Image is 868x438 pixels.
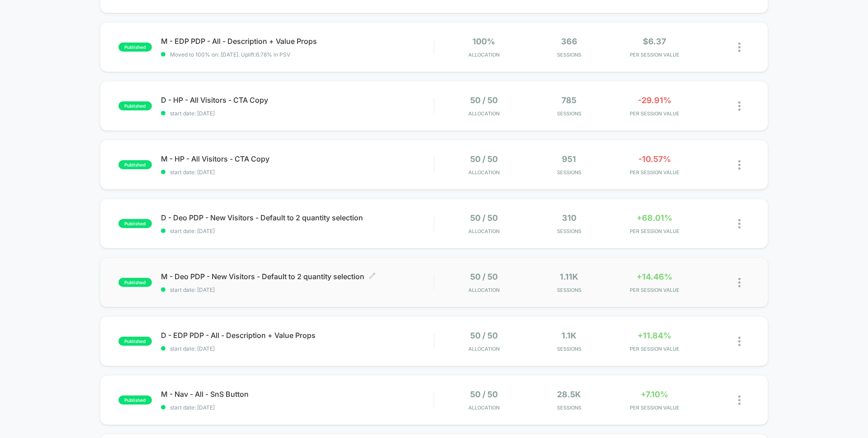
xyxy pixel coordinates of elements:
[161,154,434,163] span: M - HP - All Visitors - CTA Copy
[470,272,498,281] span: 50 / 50
[637,331,671,340] span: +11.84%
[468,346,500,352] span: Allocation
[161,110,434,117] span: start date: [DATE]
[470,331,498,340] span: 50 / 50
[614,346,695,352] span: PER SESSION VALUE
[738,395,741,405] img: close
[529,110,610,117] span: Sessions
[562,213,576,223] span: 310
[161,272,434,281] span: M - Deo PDP - New Visitors - Default to 2 quantity selection
[561,331,576,340] span: 1.1k
[561,95,576,105] span: 785
[470,390,498,399] span: 50 / 50
[560,272,578,281] span: 1.11k
[118,219,152,228] span: published
[161,213,434,222] span: D - Deo PDP - New Visitors - Default to 2 quantity selection
[561,37,577,46] span: 366
[738,101,741,111] img: close
[468,52,500,58] span: Allocation
[470,154,498,164] span: 50 / 50
[637,272,672,281] span: +14.46%
[614,169,695,176] span: PER SESSION VALUE
[529,346,610,352] span: Sessions
[468,287,500,293] span: Allocation
[614,405,695,411] span: PER SESSION VALUE
[529,52,610,58] span: Sessions
[118,160,152,169] span: published
[529,287,610,293] span: Sessions
[161,390,434,399] span: M - Nav - All - SnS Button
[161,286,434,293] span: start date: [DATE]
[468,228,500,234] span: Allocation
[161,37,434,46] span: M - EDP PDP - All - Description + Value Props
[614,228,695,234] span: PER SESSION VALUE
[643,37,666,46] span: $6.37
[641,390,668,399] span: +7.10%
[468,405,500,411] span: Allocation
[738,43,741,52] img: close
[468,110,500,117] span: Allocation
[161,331,434,340] span: D - EDP PDP - All - Description + Value Props
[738,278,741,287] img: close
[614,287,695,293] span: PER SESSION VALUE
[638,95,671,105] span: -29.91%
[470,95,498,105] span: 50 / 50
[529,405,610,411] span: Sessions
[161,95,434,105] span: D - HP - All Visitors - CTA Copy
[161,404,434,411] span: start date: [DATE]
[161,345,434,352] span: start date: [DATE]
[468,169,500,176] span: Allocation
[614,52,695,58] span: PER SESSION VALUE
[472,37,495,46] span: 100%
[118,101,152,110] span: published
[614,110,695,117] span: PER SESSION VALUE
[470,213,498,223] span: 50 / 50
[118,395,152,405] span: published
[118,337,152,346] span: published
[738,219,741,229] img: close
[557,390,581,399] span: 28.5k
[161,169,434,176] span: start date: [DATE]
[738,160,741,170] img: close
[562,154,576,164] span: 951
[161,228,434,234] span: start date: [DATE]
[638,154,671,164] span: -10.57%
[637,213,672,223] span: +68.01%
[529,228,610,234] span: Sessions
[118,43,152,52] span: published
[738,337,741,346] img: close
[118,278,152,287] span: published
[170,51,290,58] span: Moved to 100% on: [DATE] . Uplift: 6.78% in PSV
[529,169,610,176] span: Sessions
